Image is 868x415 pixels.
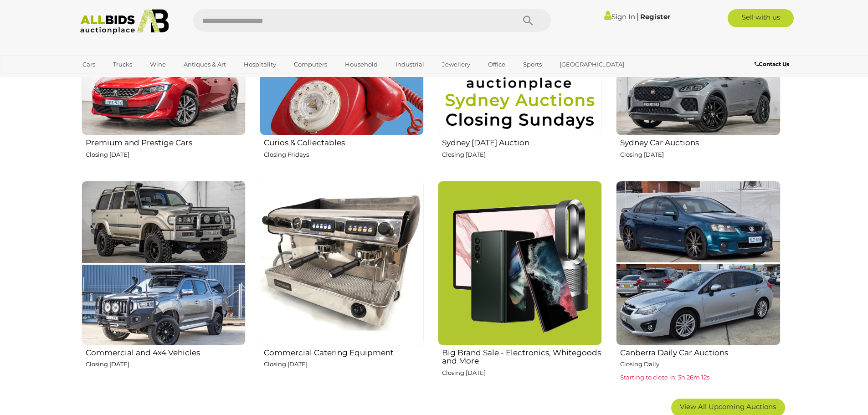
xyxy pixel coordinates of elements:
[260,181,424,345] img: Commercial Catering Equipment
[620,136,780,147] h2: Sydney Car Auctions
[620,374,709,381] span: Starting to close in: 3h 26m 12s
[107,57,138,72] a: Trucks
[264,346,424,357] h2: Commercial Catering Equipment
[755,61,789,67] b: Contact Us
[86,359,246,369] p: Closing [DATE]
[620,346,780,357] h2: Canberra Daily Car Auctions
[640,12,670,21] a: Register
[505,9,551,32] button: Search
[680,402,776,411] span: View All Upcoming Auctions
[178,57,232,72] a: Antiques & Art
[264,136,424,147] h2: Curios & Collectables
[728,9,794,27] a: Sell with us
[438,181,602,345] img: Big Brand Sale - Electronics, Whitegoods and More
[616,180,780,392] a: Canberra Daily Car Auctions Closing Daily Starting to close in: 3h 26m 12s
[390,57,430,72] a: Industrial
[436,57,476,72] a: Jewellery
[442,149,602,160] p: Closing [DATE]
[144,57,172,72] a: Wine
[554,57,630,72] a: [GEOGRAPHIC_DATA]
[442,368,602,378] p: Closing [DATE]
[616,181,780,345] img: Canberra Daily Car Auctions
[482,57,511,72] a: Office
[75,9,174,34] img: Allbids.com.au
[259,180,424,392] a: Commercial Catering Equipment Closing [DATE]
[264,149,424,160] p: Closing Fridays
[442,136,602,147] h2: Sydney [DATE] Auction
[86,149,246,160] p: Closing [DATE]
[637,11,639,21] span: |
[517,57,548,72] a: Sports
[442,346,602,365] h2: Big Brand Sale - Electronics, Whitegoods and More
[86,136,246,147] h2: Premium and Prestige Cars
[264,359,424,369] p: Closing [DATE]
[755,59,791,69] a: Contact Us
[604,12,635,21] a: Sign In
[77,57,101,72] a: Cars
[620,359,780,369] p: Closing Daily
[238,57,282,72] a: Hospitality
[81,180,246,392] a: Commercial and 4x4 Vehicles Closing [DATE]
[82,181,246,345] img: Commercial and 4x4 Vehicles
[86,346,246,357] h2: Commercial and 4x4 Vehicles
[339,57,384,72] a: Household
[620,149,780,160] p: Closing [DATE]
[288,57,333,72] a: Computers
[437,180,602,392] a: Big Brand Sale - Electronics, Whitegoods and More Closing [DATE]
